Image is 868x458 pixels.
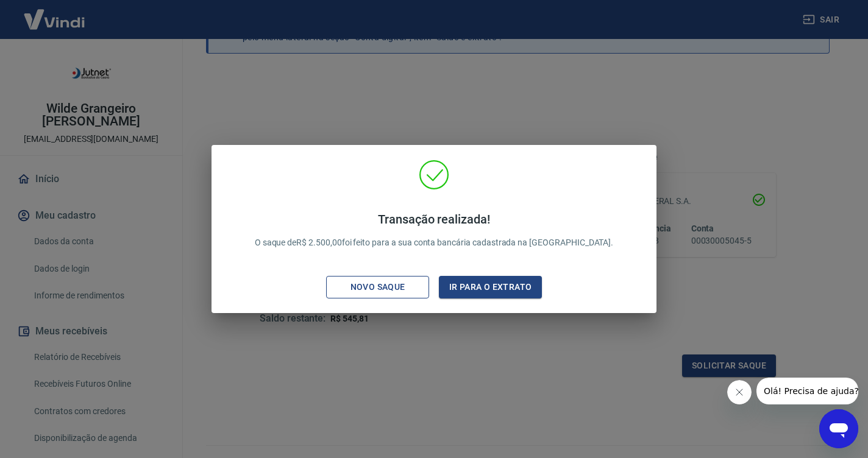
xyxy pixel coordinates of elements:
[756,378,858,404] iframe: Mensagem da empresa
[727,380,752,404] iframe: Fechar mensagem
[255,212,614,249] p: O saque de R$ 2.500,00 foi feito para a sua conta bancária cadastrada na [GEOGRAPHIC_DATA].
[7,9,102,18] span: Olá! Precisa de ajuda?
[439,276,542,298] button: Ir para o extrato
[336,280,420,295] div: Novo saque
[819,409,858,448] iframe: Botão para abrir a janela de mensagens
[255,212,614,227] h4: Transação realizada!
[326,276,429,298] button: Novo saque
